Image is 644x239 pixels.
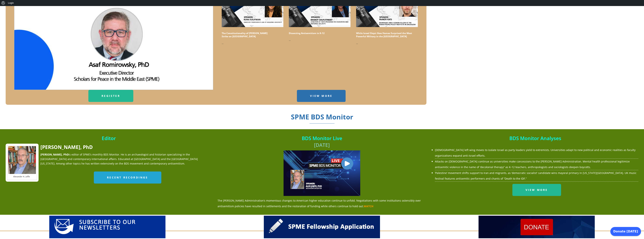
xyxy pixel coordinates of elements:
[94,171,161,184] a: Recent Recordings
[102,135,116,142] span: Editor
[40,153,69,156] strong: [PERSON_NAME], PhD
[40,144,93,150] span: [PERSON_NAME], PhD
[218,150,427,209] div: The [PERSON_NAME] Administration’s momentous changes to American higher education continue to unf...
[509,135,561,142] span: BDS Monitor Analyses
[435,148,636,157] a: [DEMOGRAPHIC_DATA] left wing moves to isolate Israel as party leaders yield to extremists. Univer...
[218,135,427,149] h3: [DATE]
[364,204,373,208] a: WATCH
[107,176,148,179] span: Recent Recordings
[526,188,548,192] span: View More
[302,135,342,142] span: BDS Monitor Live
[435,171,636,180] a: ‘Palestine’ movement shifts support to Iran and migrants, as ‘democratic socialist’ candidate win...
[512,184,561,196] a: View More
[356,41,418,45] p: …
[297,90,346,102] a: View More
[88,90,133,102] a: Register
[435,160,630,169] a: Attacks on [DEMOGRAPHIC_DATA] continue as universities make concessions to the [PERSON_NAME] Admi...
[289,32,325,35] h5: Dissecting Antisemitism in K-12
[222,41,283,45] p: …
[291,112,353,124] span: SPME BDS Monitor
[356,32,418,38] h5: While Israel Slept: How Hamas Surprised the Most Powerful Military in the [GEOGRAPHIC_DATA]
[102,94,120,98] span: Register
[6,152,212,166] p: is editor of SPME’s monthly BDS Monitor. He is an archaeologist and historian specializing in the...
[289,38,350,42] p: …
[222,32,283,38] h5: The Constitutionality of [PERSON_NAME] Strike on [GEOGRAPHIC_DATA]
[310,94,332,98] span: View More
